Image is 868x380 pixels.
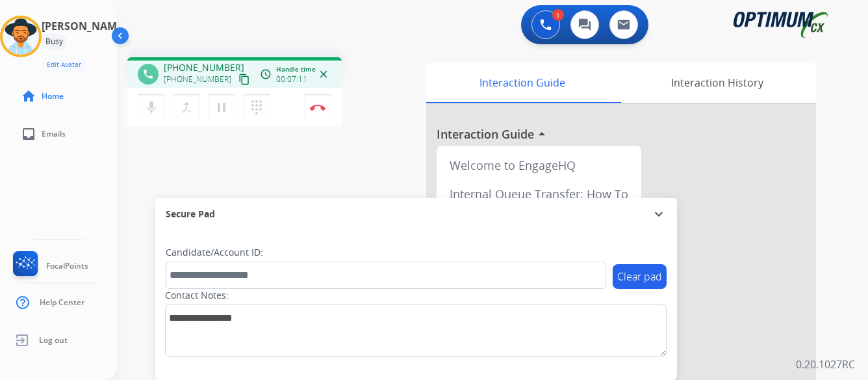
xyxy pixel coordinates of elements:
[42,91,64,102] span: Home
[276,74,307,85] span: 00:07:11
[260,68,272,80] mat-icon: access_time
[39,335,68,346] span: Log out
[796,357,855,372] p: 0.20.1027RC
[310,104,325,111] img: control
[142,68,154,80] mat-icon: phone
[42,129,66,139] span: Emails
[46,261,88,271] span: FocalPoints
[442,151,636,180] div: Welcome to EngageHQ
[238,74,250,85] mat-icon: content_copy
[42,34,67,49] div: Busy
[21,88,36,104] mat-icon: home
[651,206,667,222] mat-icon: expand_more
[613,264,667,289] button: Clear pad
[166,208,215,221] span: Secure Pad
[42,57,86,72] button: Edit Avatar
[164,74,231,85] span: [PHONE_NUMBER]
[214,100,229,115] mat-icon: pause
[318,68,329,80] mat-icon: close
[40,297,84,308] span: Help Center
[426,62,618,103] div: Interaction Guide
[21,126,36,142] mat-icon: inbox
[10,251,88,281] a: FocalPoints
[144,100,159,115] mat-icon: mic
[276,64,316,74] span: Handle time
[165,289,229,302] label: Contact Notes:
[42,18,126,34] h3: [PERSON_NAME]
[166,246,263,259] label: Candidate/Account ID:
[442,180,636,208] div: Internal Queue Transfer: How To
[164,61,244,74] span: [PHONE_NUMBER]
[618,62,816,103] div: Interaction History
[249,100,264,115] mat-icon: dialpad
[3,18,39,55] img: avatar
[179,100,194,115] mat-icon: merge_type
[552,9,564,21] div: 1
